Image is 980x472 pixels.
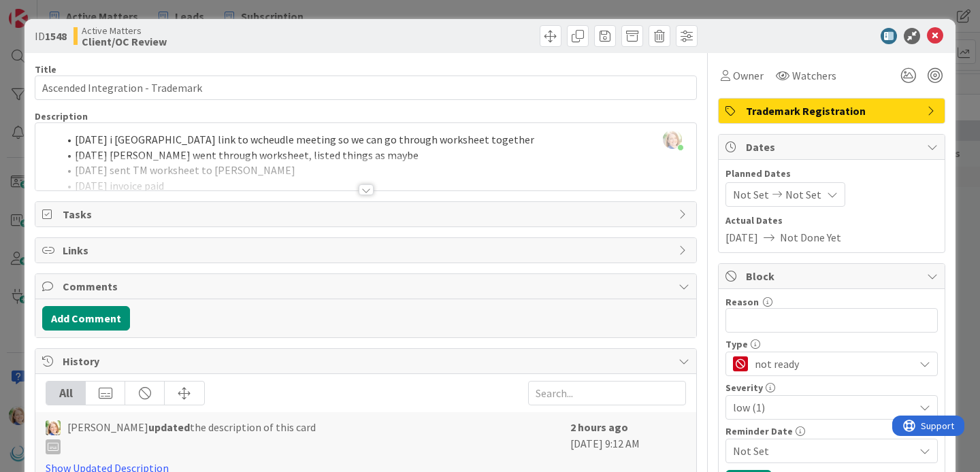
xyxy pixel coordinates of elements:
span: Support [29,2,62,18]
span: Comments [63,278,672,294]
span: Severity [725,383,763,392]
span: Not Done Yet [780,229,841,246]
span: Reminder Date [725,426,793,436]
span: Active Matters [82,25,167,36]
span: not ready [755,354,907,373]
img: AD [46,420,61,435]
div: All [46,382,86,405]
input: type card name here... [35,75,697,100]
b: 2 hours ago [570,420,628,434]
li: [DATE] [PERSON_NAME] went through worksheet, listed things as maybe [59,148,689,163]
span: low (1) [733,398,907,417]
span: [DATE] [725,229,758,246]
button: Add Comment [42,306,130,331]
span: Owner [733,67,764,84]
img: Sl300r1zNejTcUF0uYcJund7nRpyjiOK.jpg [663,130,682,149]
span: Block [746,268,920,284]
b: updated [148,420,190,434]
label: Reason [725,296,759,308]
span: Not Set [785,186,821,203]
span: Type [725,339,748,349]
span: Description [35,110,88,122]
span: Links [63,242,672,258]
span: Dates [746,139,920,155]
input: Search... [528,381,686,405]
span: Not Set [733,443,914,459]
span: Not Set [733,186,769,203]
b: Client/OC Review [82,36,167,47]
span: Trademark Registration [746,103,920,119]
span: ID [35,28,67,44]
span: Watchers [792,67,836,84]
label: Title [35,63,56,75]
span: Tasks [63,206,672,222]
li: [DATE] i [GEOGRAPHIC_DATA] link to wcheudle meeting so we can go through worksheet together [59,132,689,148]
span: [PERSON_NAME] the description of this card [67,419,316,454]
span: History [63,353,672,369]
span: Actual Dates [725,214,938,228]
span: Planned Dates [725,167,938,181]
b: 1548 [45,29,67,43]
